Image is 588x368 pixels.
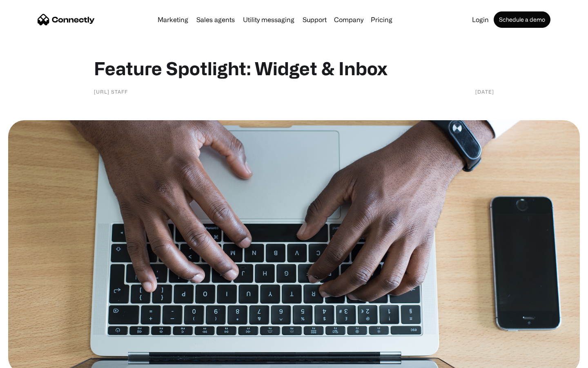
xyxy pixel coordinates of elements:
div: [URL] staff [94,88,128,96]
a: Marketing [154,16,192,23]
h1: Feature Spotlight: Widget & Inbox [94,57,494,79]
div: Company [334,14,363,25]
a: Schedule a demo [494,11,550,28]
div: [DATE] [475,88,494,96]
a: Sales agents [193,16,238,23]
a: Utility messaging [240,16,298,23]
a: Login [469,16,492,23]
aside: Language selected: English [8,354,49,365]
a: Support [299,16,330,23]
ul: Language list [16,354,49,365]
a: Pricing [367,16,396,23]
